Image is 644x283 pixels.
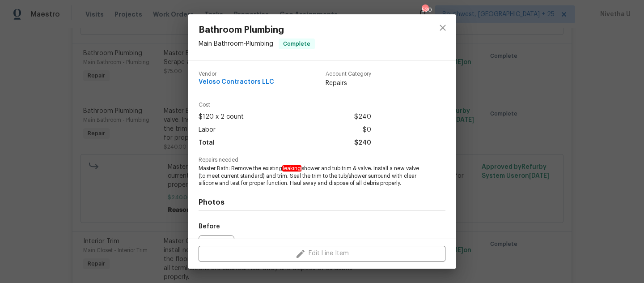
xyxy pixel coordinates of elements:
span: Complete [280,39,314,48]
h4: Photos [199,198,445,207]
span: $240 [354,137,371,150]
span: $240 [354,111,371,124]
button: close [432,17,453,39]
span: Repairs needed [199,157,445,163]
span: Master Bath: Remove the existing shower and tub trim & valve. Install a new valve (to meet curren... [199,165,421,187]
span: Vendor [199,71,274,77]
span: Bathroom Plumbing [199,25,315,35]
span: Veloso Contractors LLC [199,79,274,86]
span: Repairs [326,79,371,88]
div: 530 [422,5,428,14]
h5: Before [199,223,220,230]
span: $120 x 2 count [199,111,244,124]
span: Labor [199,124,216,137]
em: leaking [282,165,301,172]
span: Total [199,137,215,150]
span: Account Category [326,71,371,77]
span: Cost [199,102,371,108]
span: $0 [363,124,371,137]
span: Main Bathroom - Plumbing [199,41,273,47]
